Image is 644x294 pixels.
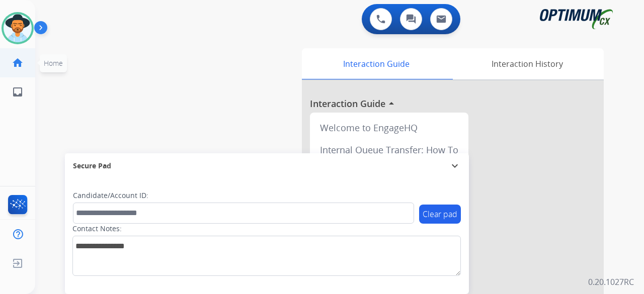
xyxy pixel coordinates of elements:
[314,117,464,139] div: Welcome to EngageHQ
[12,57,24,69] mat-icon: home
[450,48,604,79] div: Interaction History
[12,86,24,98] mat-icon: inbox
[449,160,461,172] mat-icon: expand_more
[72,224,122,234] label: Contact Notes:
[314,139,464,161] div: Internal Queue Transfer: How To
[302,48,450,79] div: Interaction Guide
[73,190,148,201] label: Candidate/Account ID:
[4,14,32,42] img: avatar
[73,161,111,171] span: Secure Pad
[588,276,634,288] p: 0.20.1027RC
[419,205,461,224] button: Clear pad
[44,58,63,68] span: Home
